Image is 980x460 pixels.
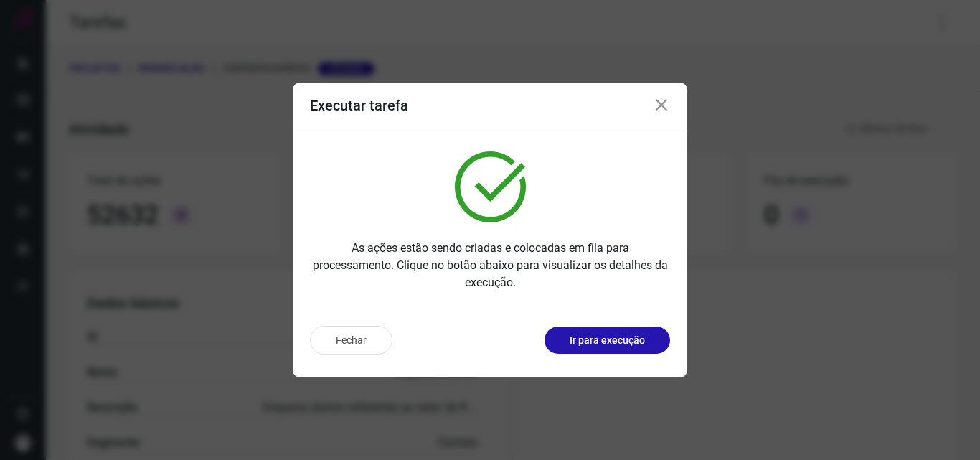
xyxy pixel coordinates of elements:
p: As ações estão sendo criadas e colocadas em fila para processamento. Clique no botão abaixo para ... [310,240,670,291]
button: Ir para execução [545,327,670,354]
button: Fechar [310,326,392,355]
h3: Executar tarefa [310,97,408,114]
img: verified.svg [455,151,526,222]
p: Ir para execução [570,333,645,348]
